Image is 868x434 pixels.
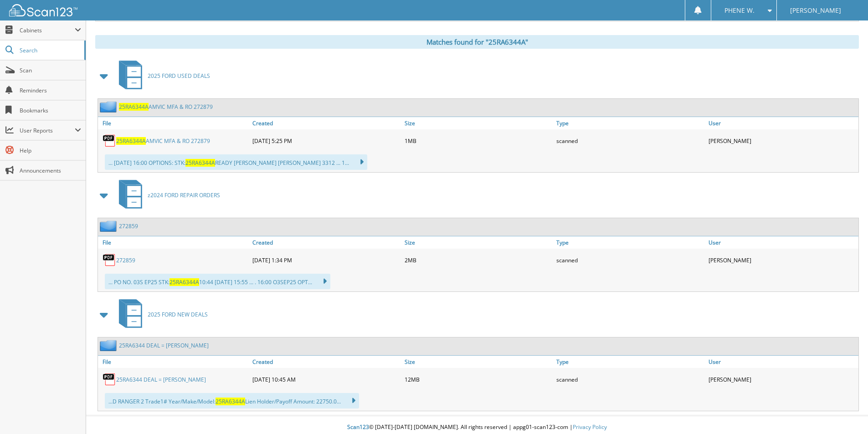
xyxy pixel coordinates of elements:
div: [DATE] 5:25 PM [250,132,402,150]
span: User Reports [20,127,75,134]
a: 25RA6344AAMVIC MFA & RO 272879 [116,137,210,145]
div: scanned [554,370,706,388]
span: 25RA6344A [119,103,149,111]
span: 2025 FORD NEW DEALS [148,311,208,318]
div: [DATE] 10:45 AM [250,370,402,388]
span: Search [20,46,80,54]
a: 2025 FORD NEW DEALS [113,296,208,332]
img: scan123-logo-white.svg [9,4,77,16]
a: z2024 FORD REPAIR ORDERS [113,177,220,213]
a: Type [554,236,706,249]
div: [DATE] 1:34 PM [250,251,402,269]
a: Created [250,117,402,129]
span: [PERSON_NAME] [790,8,841,13]
a: Privacy Policy [573,423,607,431]
span: Help [20,147,81,154]
span: 2025 FORD USED DEALS [148,72,210,80]
img: folder2.png [100,340,119,351]
span: 25RA6344A [216,398,245,405]
div: 1MB [402,132,555,150]
div: ... PO NO. 03S EP25 STK: 10:44 [DATE] 15:55 ... . 16:00 O3SEP25 OPT... [105,274,330,289]
div: scanned [554,251,706,269]
span: 25RA6344A [169,278,199,286]
span: Reminders [20,87,81,94]
span: Scan123 [347,423,369,431]
div: [PERSON_NAME] [706,132,858,150]
a: 272859 [116,256,135,264]
div: Matches found for "25RA6344A" [95,35,859,49]
span: z2024 FORD REPAIR ORDERS [148,191,220,199]
img: folder2.png [100,220,119,232]
span: Announcements [20,167,81,174]
span: Bookmarks [20,107,81,114]
a: User [706,117,858,129]
a: Created [250,236,402,249]
div: [PERSON_NAME] [706,251,858,269]
span: Cabinets [20,26,75,34]
div: 2MB [402,251,555,269]
div: [PERSON_NAME] [706,370,858,388]
img: folder2.png [100,101,119,112]
img: PDF.png [103,253,116,267]
img: PDF.png [103,373,116,386]
a: File [98,236,250,249]
a: Created [250,356,402,368]
a: File [98,117,250,129]
div: 12MB [402,370,555,388]
div: scanned [554,132,706,150]
div: ...D RANGER 2 Trade1# Year/Make/Model: Lien Holder/Payoff Amount: 22750.0... [105,393,359,408]
a: 272859 [119,222,138,230]
a: User [706,356,858,368]
a: Type [554,356,706,368]
a: Type [554,117,706,129]
a: 25RA6344AAMVIC MFA & RO 272879 [119,103,213,111]
a: Size [402,236,555,249]
img: PDF.png [103,134,116,148]
iframe: Chat Widget [822,390,868,434]
span: Scan [20,66,81,74]
span: PHENE W. [724,8,755,13]
a: Size [402,356,555,368]
a: User [706,236,858,249]
div: ... [DATE] 16:00 OPTIONS: STK: READY [PERSON_NAME] [PERSON_NAME] 3312 ... 1... [105,154,367,170]
span: 25RA6344A [185,159,215,167]
a: File [98,356,250,368]
a: 2025 FORD USED DEALS [113,58,210,94]
a: 25RA6344 DEAL = [PERSON_NAME] [116,376,206,383]
a: Size [402,117,555,129]
a: 25RA6344 DEAL = [PERSON_NAME] [119,342,209,349]
span: 25RA6344A [116,137,146,145]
